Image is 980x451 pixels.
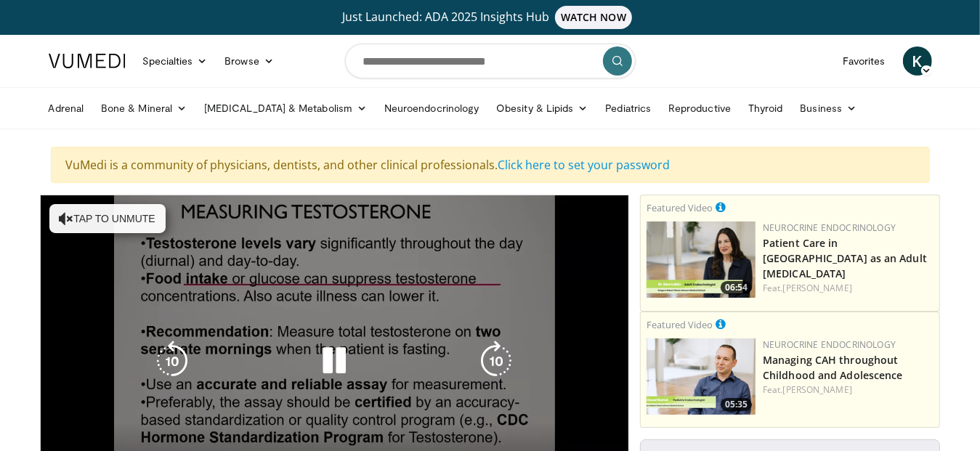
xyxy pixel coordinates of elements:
a: Obesity & Lipids [487,94,596,123]
a: [PERSON_NAME] [783,383,852,396]
img: VuMedi Logo [49,54,126,68]
a: Bone & Mineral [92,94,195,123]
small: Featured Video [647,201,713,214]
a: 06:54 [647,222,756,298]
a: [PERSON_NAME] [783,282,852,294]
a: Pediatrics [597,94,660,123]
a: Just Launched: ADA 2025 Insights HubWATCH NOW [51,6,930,29]
a: Specialties [134,46,216,76]
a: Thyroid [740,94,792,123]
a: Neurocrine Endocrinology [763,222,896,234]
a: 05:35 [647,338,756,415]
a: Click here to set your password [498,157,671,173]
a: K [903,46,932,76]
input: Search topics, interventions [345,44,636,78]
div: VuMedi is a community of physicians, dentists, and other clinical professionals. [51,147,930,183]
a: Neuroendocrinology [376,94,487,123]
a: [MEDICAL_DATA] & Metabolism [195,94,376,123]
a: Favorites [834,46,894,76]
a: Managing CAH throughout Childhood and Adolescence [763,353,903,382]
a: Reproductive [660,94,740,123]
small: Featured Video [647,318,713,331]
div: Feat. [763,383,934,397]
button: Tap to unmute [49,204,166,233]
a: Patient Care in [GEOGRAPHIC_DATA] as an Adult [MEDICAL_DATA] [763,236,927,280]
a: Business [792,94,866,123]
span: 06:54 [721,281,752,294]
a: Adrenal [40,94,93,123]
img: 69d9a9c3-9e0d-45c7-989e-b720a70fb3d0.png.150x105_q85_crop-smart_upscale.png [647,222,756,298]
a: Browse [216,46,283,76]
img: 56bc924d-1fb1-4cf0-9f63-435b399b5585.png.150x105_q85_crop-smart_upscale.png [647,338,756,415]
span: 05:35 [721,398,752,411]
div: Feat. [763,282,934,295]
span: WATCH NOW [555,6,632,29]
a: Neurocrine Endocrinology [763,338,896,351]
